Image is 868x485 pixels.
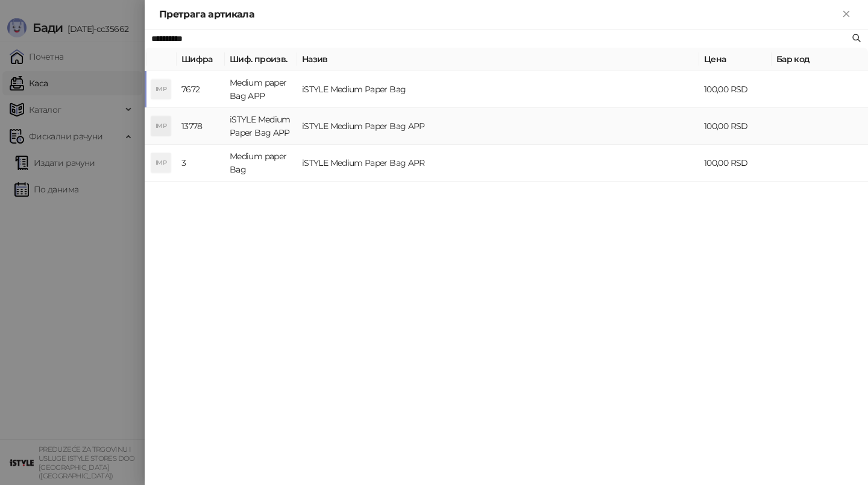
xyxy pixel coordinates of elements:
td: iSTYLE Medium Paper Bag APR [297,145,699,182]
button: Close [839,7,854,22]
th: Назив [297,48,699,71]
td: Medium paper Bag [225,145,297,182]
td: Medium paper Bag APP [225,71,297,108]
td: 100,00 RSD [699,108,772,145]
th: Шифра [177,48,225,71]
td: iSTYLE Medium Paper Bag APP [225,108,297,145]
td: 3 [177,145,225,182]
td: 100,00 RSD [699,145,772,182]
th: Шиф. произв. [225,48,297,71]
td: iSTYLE Medium Paper Bag APP [297,108,699,145]
td: 7672 [177,71,225,108]
div: Претрага артикала [159,7,839,22]
div: IMP [151,116,171,136]
td: 100,00 RSD [699,71,772,108]
th: Цена [699,48,772,71]
td: iSTYLE Medium Paper Bag [297,71,699,108]
th: Бар код [772,48,868,71]
div: IMP [151,153,171,173]
td: 13778 [177,108,225,145]
div: IMP [151,80,171,99]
